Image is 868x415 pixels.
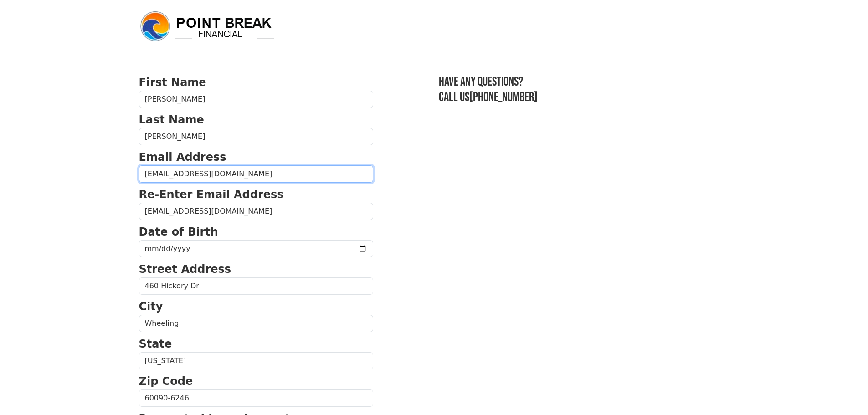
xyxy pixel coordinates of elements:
input: Zip Code [139,389,373,407]
strong: State [139,338,172,350]
input: Re-Enter Email Address [139,203,373,220]
h3: Call us [439,90,729,105]
input: Email Address [139,165,373,183]
strong: Zip Code [139,375,193,388]
strong: Email Address [139,151,226,164]
input: First Name [139,91,373,108]
strong: Last Name [139,113,204,126]
h3: Have any questions? [439,74,729,90]
strong: City [139,300,163,313]
input: City [139,315,373,332]
strong: Date of Birth [139,225,218,238]
input: Last Name [139,128,373,145]
input: Street Address [139,277,373,295]
strong: First Name [139,76,206,89]
strong: Re-Enter Email Address [139,188,284,201]
strong: Street Address [139,263,231,276]
a: [PHONE_NUMBER] [469,90,538,105]
img: logo.png [139,10,276,43]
